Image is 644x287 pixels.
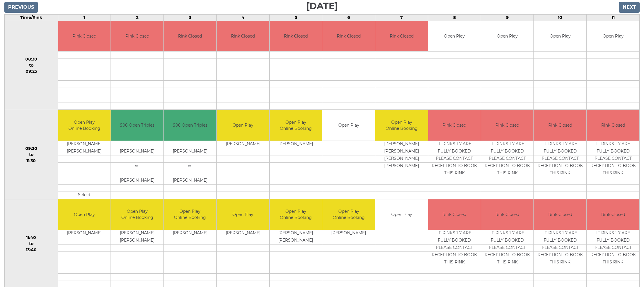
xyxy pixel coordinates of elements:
[587,14,640,21] td: 11
[58,110,111,141] td: Open Play Online Booking
[619,2,640,13] input: Next
[587,230,639,237] td: IF RINKS 1-7 ARE
[587,148,639,155] td: FULLY BOOKED
[428,21,481,52] td: Open Play
[5,110,58,199] td: 09:30 to 11:30
[534,21,586,52] td: Open Play
[164,14,217,21] td: 3
[58,141,111,148] td: [PERSON_NAME]
[270,141,322,148] td: [PERSON_NAME]
[111,21,163,52] td: Rink Closed
[428,14,481,21] td: 8
[58,199,111,230] td: Open Play
[322,21,375,52] td: Rink Closed
[534,155,586,162] td: PLEASE CONTACT
[481,162,534,170] td: RECEPTION TO BOOK
[428,252,481,259] td: RECEPTION TO BOOK
[534,148,586,155] td: FULLY BOOKED
[216,14,269,21] td: 4
[164,21,216,52] td: Rink Closed
[111,110,163,141] td: S06 Open Triples
[428,259,481,266] td: THIS RINK
[481,155,534,162] td: PLEASE CONTACT
[5,14,58,21] td: Time/Rink
[534,170,586,177] td: THIS RINK
[587,141,639,148] td: IF RINKS 1-7 ARE
[587,199,639,230] td: Rink Closed
[587,21,639,52] td: Open Play
[217,230,269,237] td: [PERSON_NAME]
[481,237,534,245] td: FULLY BOOKED
[534,14,587,21] td: 10
[428,162,481,170] td: RECEPTION TO BOOK
[428,230,481,237] td: IF RINKS 1-7 ARE
[375,148,428,155] td: [PERSON_NAME]
[58,21,111,52] td: Rink Closed
[587,162,639,170] td: RECEPTION TO BOOK
[270,199,322,230] td: Open Play Online Booking
[322,199,375,230] td: Open Play Online Booking
[534,252,586,259] td: RECEPTION TO BOOK
[481,148,534,155] td: FULLY BOOKED
[270,230,322,237] td: [PERSON_NAME]
[5,21,58,110] td: 08:30 to 09:25
[217,110,269,141] td: Open Play
[217,199,269,230] td: Open Play
[111,230,163,237] td: [PERSON_NAME]
[164,199,216,230] td: Open Play Online Booking
[587,237,639,245] td: FULLY BOOKED
[534,230,586,237] td: IF RINKS 1-7 ARE
[111,162,163,170] td: vs
[428,170,481,177] td: THIS RINK
[481,259,534,266] td: THIS RINK
[375,141,428,148] td: [PERSON_NAME]
[428,141,481,148] td: IF RINKS 1-7 ARE
[534,110,586,141] td: Rink Closed
[111,177,163,184] td: [PERSON_NAME]
[481,141,534,148] td: IF RINKS 1-7 ARE
[322,14,375,21] td: 6
[270,110,322,141] td: Open Play Online Booking
[587,252,639,259] td: RECEPTION TO BOOK
[428,110,481,141] td: Rink Closed
[587,170,639,177] td: THIS RINK
[164,177,216,184] td: [PERSON_NAME]
[217,141,269,148] td: [PERSON_NAME]
[111,148,163,155] td: [PERSON_NAME]
[164,162,216,170] td: vs
[481,110,534,141] td: Rink Closed
[481,14,534,21] td: 9
[481,170,534,177] td: THIS RINK
[269,14,322,21] td: 5
[111,14,164,21] td: 2
[534,259,586,266] td: THIS RINK
[375,21,428,52] td: Rink Closed
[534,141,586,148] td: IF RINKS 1-7 ARE
[428,245,481,252] td: PLEASE CONTACT
[534,237,586,245] td: FULLY BOOKED
[164,110,216,141] td: S06 Open Triples
[587,245,639,252] td: PLEASE CONTACT
[4,2,38,13] input: Previous
[217,21,269,52] td: Rink Closed
[481,252,534,259] td: RECEPTION TO BOOK
[270,237,322,245] td: [PERSON_NAME]
[481,245,534,252] td: PLEASE CONTACT
[58,192,111,199] td: Select
[534,199,586,230] td: Rink Closed
[375,155,428,162] td: [PERSON_NAME]
[587,155,639,162] td: PLEASE CONTACT
[587,110,639,141] td: Rink Closed
[322,110,375,141] td: Open Play
[534,162,586,170] td: RECEPTION TO BOOK
[58,148,111,155] td: [PERSON_NAME]
[164,230,216,237] td: [PERSON_NAME]
[270,21,322,52] td: Rink Closed
[375,199,428,230] td: Open Play
[534,245,586,252] td: PLEASE CONTACT
[375,110,428,141] td: Open Play Online Booking
[428,155,481,162] td: PLEASE CONTACT
[322,230,375,237] td: [PERSON_NAME]
[587,259,639,266] td: THIS RINK
[428,237,481,245] td: FULLY BOOKED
